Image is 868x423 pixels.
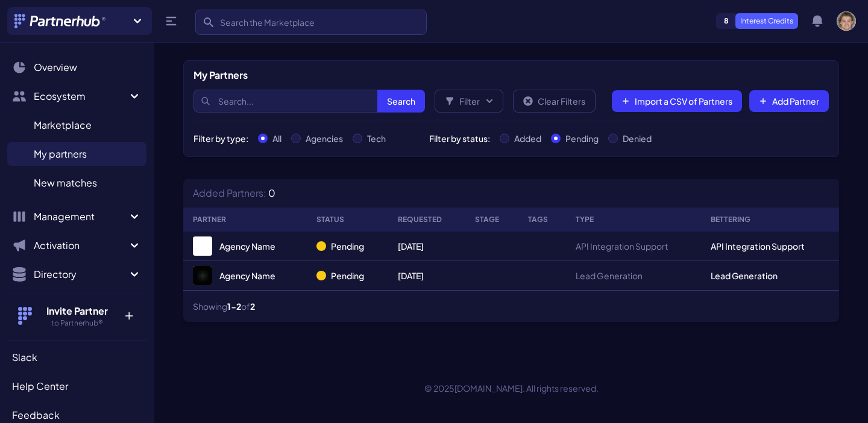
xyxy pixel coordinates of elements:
img: Partner Logo [193,236,212,256]
span: Slack [12,350,37,365]
div: Pending [316,270,379,282]
label: All [272,132,281,144]
span: Ecosystem [34,89,127,103]
span: Added Partners: [193,187,266,199]
label: Denied [623,132,652,144]
span: 8 [717,14,736,28]
button: Management [7,205,146,229]
th: Partner [183,208,307,232]
div: [DATE] [398,240,456,252]
th: Tags [518,208,566,232]
label: Added [514,132,541,144]
a: My partners [7,142,146,166]
span: 1-2 [227,301,241,312]
a: Clear Filters [513,90,596,113]
td: Lead Generation [566,261,702,291]
div: [DATE] [398,270,456,282]
th: Bettering [701,208,839,232]
label: Agencies [306,132,343,144]
button: Search [377,90,425,113]
h4: Invite Partner [38,304,116,318]
button: Invite Partner to Partnerhub® + [7,294,146,338]
p: Interest Credits [735,13,798,29]
h5: to Partnerhub® [38,318,116,328]
h5: My Partners [193,68,248,82]
span: 0 [268,187,275,199]
label: Tech [367,132,386,144]
button: Ecosystem [7,84,146,108]
a: Import a CSV of Partners [612,90,742,112]
input: Search the Marketplace [195,10,427,35]
label: Pending [565,132,599,144]
span: Management [34,209,127,224]
span: Activation [34,238,127,253]
span: Feedback [12,408,60,422]
div: Pending [316,240,379,252]
a: Agency Name [193,266,297,285]
a: 8Interest Credits [716,13,798,29]
span: Overview [34,60,77,75]
a: Slack [7,345,146,369]
td: API Integration Support [566,232,702,261]
span: New matches [34,176,97,190]
div: Filter by type: [193,132,248,144]
img: Partner Logo [193,266,212,285]
a: Agency Name [193,236,297,256]
a: Overview [7,55,146,79]
span: Marketplace [34,118,92,132]
a: Help Center [7,374,146,398]
th: Stage [465,208,518,232]
button: Filter [435,90,503,113]
div: Filter by status: [429,132,490,144]
span: 2 [250,301,255,312]
a: New matches [7,171,146,195]
img: Partnerhub® Logo [14,14,107,28]
th: Type [566,208,702,232]
nav: Table navigation [183,291,839,322]
div: Lead Generation [711,270,829,282]
a: [DOMAIN_NAME] [454,383,523,394]
a: Marketplace [7,113,146,137]
p: + [116,304,142,323]
input: Search... [193,90,425,113]
th: Status [307,208,388,232]
button: Directory [7,262,146,286]
img: user photo [837,11,856,31]
div: API Integration Support [711,240,829,252]
span: Showing of [193,300,255,312]
p: © 2025 . All rights reserved. [154,382,868,394]
th: Requested [388,208,465,232]
button: Add Partner [749,90,829,112]
button: Activation [7,233,146,258]
span: Help Center [12,379,68,394]
span: My partners [34,147,87,161]
span: Directory [34,267,127,282]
